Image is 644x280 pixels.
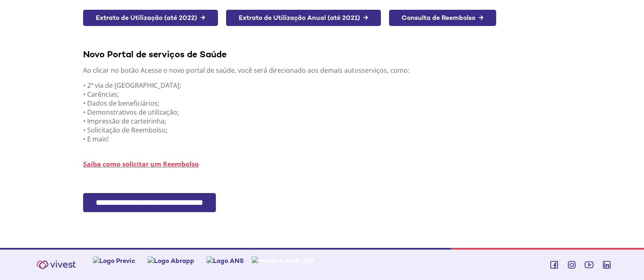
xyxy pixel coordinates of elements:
a: Extrato de Utilização (até 2022) → [83,10,218,26]
img: Logo Previc [93,256,135,265]
img: Imagem ANS-SIG [252,256,314,265]
img: Logo ANS [207,256,244,265]
img: Vivest [32,256,81,274]
section: <span lang="pt-BR" dir="ltr">FacPlanPortlet - SSO Fácil</span> [83,193,567,232]
p: • 2ª via de [GEOGRAPHIC_DATA]; • Carências; • Dados de beneficiários; • Demonstrativos de utiliza... [83,81,567,143]
a: Consulta de Reembolso → [389,10,496,26]
a: Saiba como solicitar um Reembolso [83,160,199,169]
img: Logo Abrapp [147,256,194,265]
a: Extrato de Utilização Anual (até 2021) → [226,10,381,26]
div: Novo Portal de serviços de Saúde [83,48,567,60]
p: Ao clicar no botão Acesse o novo portal de saúde, você será direcionado aos demais autosserviços,... [83,66,567,75]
